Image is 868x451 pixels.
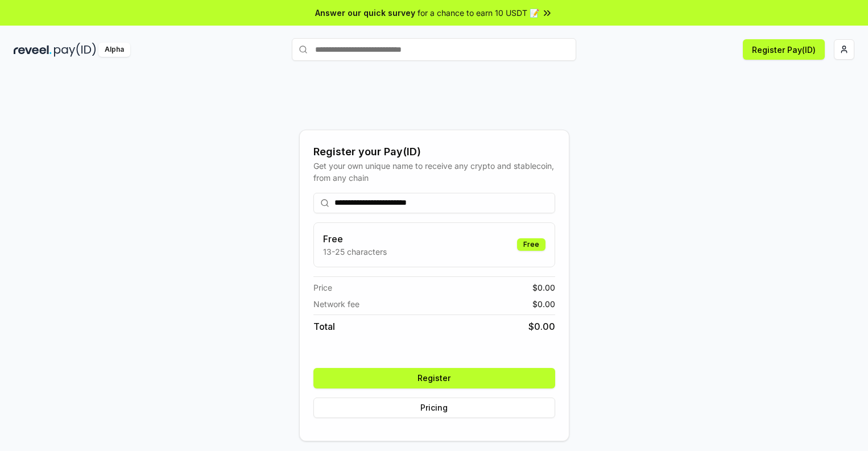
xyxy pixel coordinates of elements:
[323,232,387,246] h3: Free
[532,298,555,310] span: $ 0.00
[313,144,555,160] div: Register your Pay(ID)
[313,282,332,293] span: Price
[313,320,335,333] span: Total
[313,298,359,310] span: Network fee
[532,282,555,293] span: $ 0.00
[313,398,555,418] button: Pricing
[743,39,825,60] button: Register Pay(ID)
[54,43,96,57] img: pay_id
[98,43,130,57] div: Alpha
[315,7,415,19] span: Answer our quick survey
[418,7,539,19] span: for a chance to earn 10 USDT 📝
[323,246,387,258] p: 13-25 characters
[313,368,555,388] button: Register
[528,320,555,333] span: $ 0.00
[517,238,545,251] div: Free
[313,160,555,184] div: Get your own unique name to receive any crypto and stablecoin, from any chain
[14,43,52,57] img: reveel_dark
